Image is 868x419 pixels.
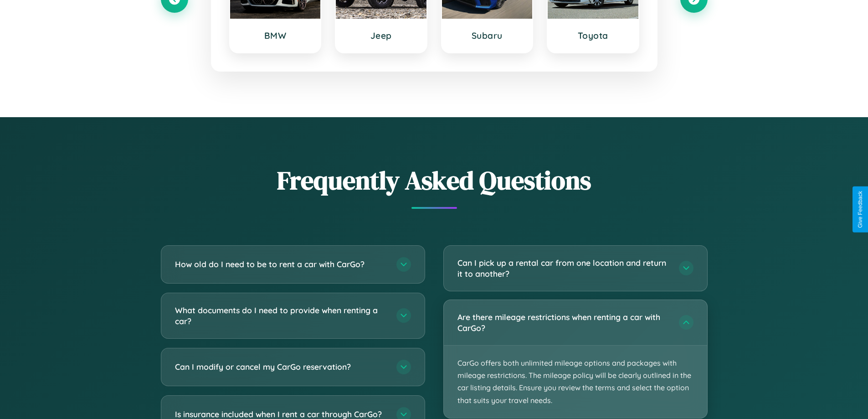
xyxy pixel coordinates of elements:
[857,191,863,228] div: Give Feedback
[175,259,387,270] h3: How old do I need to be to rent a car with CarGo?
[239,30,312,41] h3: BMW
[557,30,629,41] h3: Toyota
[175,361,387,372] h3: Can I modify or cancel my CarGo reservation?
[451,30,524,41] h3: Subaru
[175,305,387,327] h3: What documents do I need to provide when renting a car?
[161,163,708,198] h2: Frequently Asked Questions
[444,346,707,418] p: CarGo offers both unlimited mileage options and packages with mileage restrictions. The mileage p...
[457,311,670,334] h3: Are there mileage restrictions when renting a car with CarGo?
[345,30,417,41] h3: Jeep
[457,257,670,279] h3: Can I pick up a rental car from one location and return it to another?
